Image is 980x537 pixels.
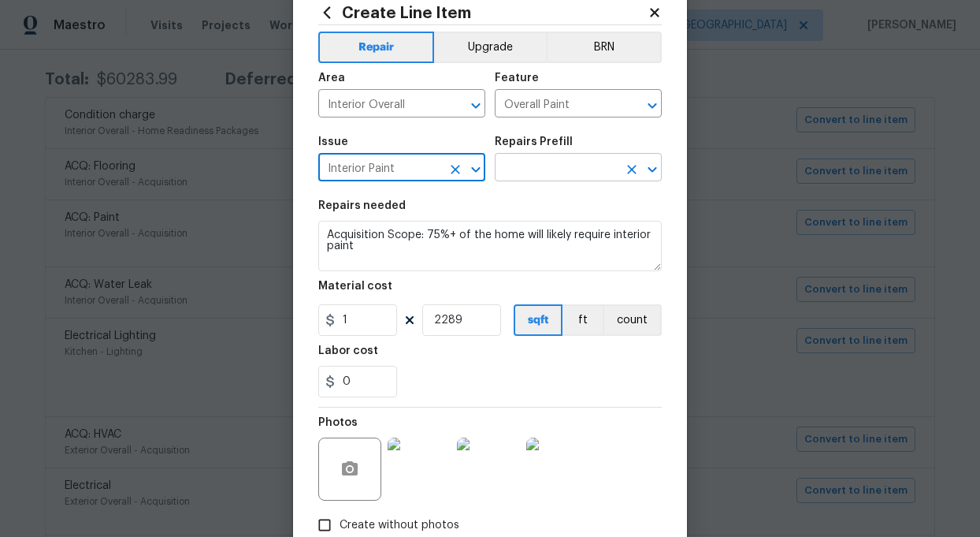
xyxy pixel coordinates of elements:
[444,158,466,181] button: Clear
[603,304,662,336] button: count
[318,221,662,271] textarea: Acquisition Scope: 75%+ of the home will likely require interior paint
[318,4,648,21] h2: Create Line Item
[318,73,345,84] h5: Area
[318,136,348,147] h5: Issue
[465,95,487,117] button: Open
[641,158,663,181] button: Open
[495,73,539,84] h5: Feature
[340,517,459,534] span: Create without photos
[434,32,547,63] button: Upgrade
[641,95,663,117] button: Open
[465,158,487,181] button: Open
[514,304,562,336] button: sqft
[495,136,573,147] h5: Repairs Prefill
[318,345,378,356] h5: Labor cost
[318,417,358,428] h5: Photos
[562,304,603,336] button: ft
[546,32,662,63] button: BRN
[318,200,406,211] h5: Repairs needed
[318,281,392,292] h5: Material cost
[318,32,434,63] button: Repair
[621,158,643,181] button: Clear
